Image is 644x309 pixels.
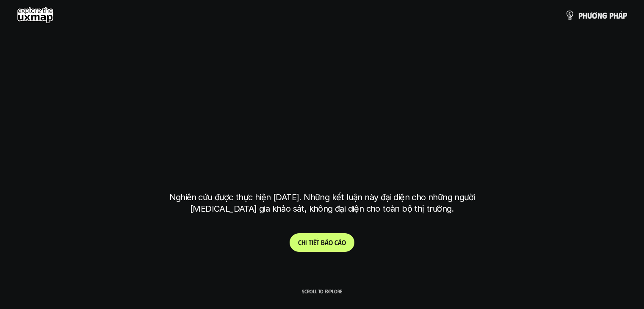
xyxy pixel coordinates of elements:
span: ư [587,11,592,20]
span: g [602,11,607,20]
p: Scroll to explore [302,288,342,294]
span: h [583,11,587,20]
span: h [614,11,618,20]
span: ế [313,238,316,246]
span: n [597,11,602,20]
span: p [609,11,614,20]
span: b [321,238,325,246]
span: á [338,238,342,246]
a: Chitiếtbáocáo [290,233,354,252]
p: Nghiên cứu được thực hiện [DATE]. Những kết luận này đại diện cho những người [MEDICAL_DATA] gia ... [163,192,481,215]
span: o [329,238,333,246]
a: phươngpháp [565,7,627,24]
span: C [298,238,301,246]
span: o [342,238,346,246]
span: c [334,238,338,246]
span: á [325,238,329,246]
span: i [312,238,313,246]
span: p [623,11,627,20]
span: i [305,238,307,246]
span: p [578,11,583,20]
span: t [309,238,312,246]
span: t [316,238,319,246]
h1: tại [GEOGRAPHIC_DATA] [171,148,473,183]
span: ơ [592,11,597,20]
span: h [301,238,305,246]
h6: Kết quả nghiên cứu [293,60,357,69]
h1: phạm vi công việc của [168,81,477,116]
span: á [618,11,623,20]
